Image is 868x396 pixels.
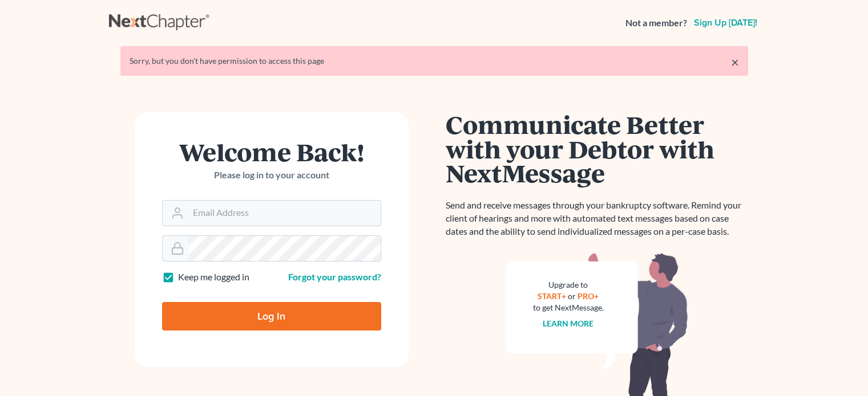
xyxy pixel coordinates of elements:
[543,319,594,328] a: Learn more
[162,302,381,330] input: Log In
[162,140,381,164] h1: Welcome Back!
[692,18,760,27] a: Sign up [DATE]!
[446,199,748,238] p: Send and receive messages through your bankruptcy software. Remind your client of hearings and mo...
[162,169,381,182] p: Please log in to your account
[533,279,604,291] div: Upgrade to
[288,271,381,282] a: Forgot your password?
[446,112,748,185] h1: Communicate Better with your Debtor with NextMessage
[568,291,576,301] span: or
[533,302,604,313] div: to get NextMessage.
[130,55,739,67] div: Sorry, but you don't have permission to access this page
[178,271,249,284] label: Keep me logged in
[578,291,599,301] a: PRO+
[538,291,566,301] a: START+
[731,55,739,69] a: ×
[188,201,381,226] input: Email Address
[625,17,687,30] strong: Not a member?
